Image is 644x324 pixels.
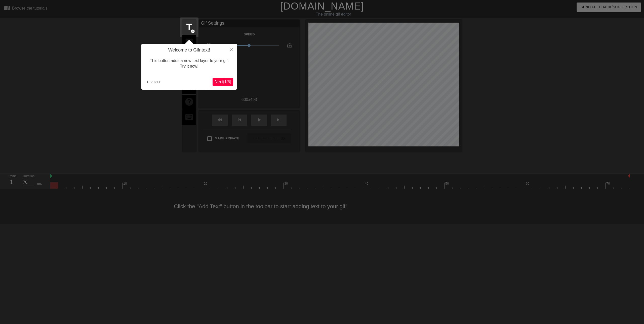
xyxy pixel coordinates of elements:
button: End tour [145,78,163,86]
h4: Welcome to Gifntext! [145,47,233,53]
div: This button adds a new text layer to your gif. Try it now! [145,53,233,74]
button: Close [226,44,237,55]
span: Next ( 1 / 6 ) [215,80,231,84]
button: Next [213,78,233,86]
